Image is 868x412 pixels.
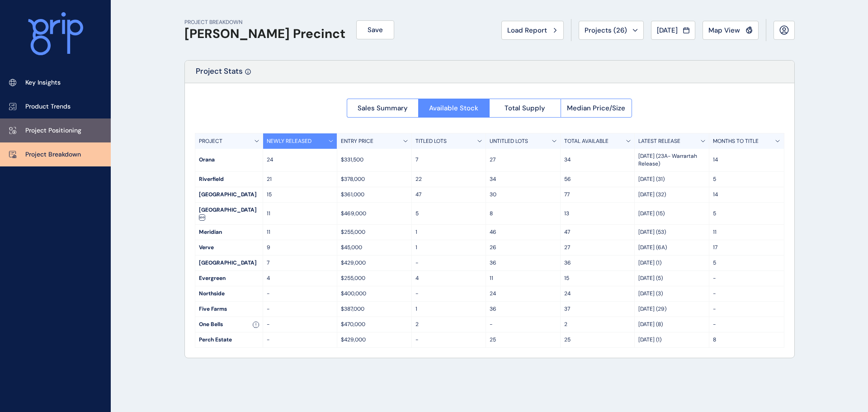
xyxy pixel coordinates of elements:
p: $255,000 [341,228,408,236]
p: LATEST RELEASE [638,137,680,145]
p: 21 [267,175,334,183]
div: Perch Estate [195,332,263,347]
p: - [490,321,557,328]
span: Total Supply [505,104,545,113]
div: Five Farms [195,302,263,317]
h1: [PERSON_NAME] Precinct [184,26,345,42]
p: PROJECT BREAKDOWN [184,19,345,26]
p: 47 [564,228,631,236]
div: Meridian [195,225,263,240]
button: Save [356,20,394,39]
span: Median Price/Size [567,104,625,113]
p: 11 [267,228,334,236]
div: [GEOGRAPHIC_DATA] [195,203,263,225]
p: 17 [713,244,780,251]
p: 5 [713,259,780,267]
p: Project Stats [196,66,243,83]
p: 36 [490,305,557,313]
p: Product Trends [25,102,71,111]
p: PROJECT [199,137,222,145]
p: 11 [267,210,334,218]
p: 36 [564,259,631,267]
p: - [415,290,482,298]
p: $331,500 [341,156,408,164]
p: 2 [415,321,482,328]
div: One Bells [195,317,263,332]
p: $400,000 [341,290,408,298]
button: [DATE] [651,21,695,40]
p: [DATE] (3) [638,290,705,298]
p: 24 [564,290,631,298]
p: [DATE] (1) [638,259,705,267]
p: 9 [267,244,334,251]
p: 1 [415,228,482,236]
p: TOTAL AVAILABLE [564,137,609,145]
p: 27 [564,244,631,251]
p: 1 [415,244,482,251]
button: Map View [703,21,759,40]
div: [GEOGRAPHIC_DATA] [195,256,263,270]
p: $378,000 [341,175,408,183]
p: [DATE] (8) [638,321,705,328]
p: - [415,336,482,344]
p: - [713,275,780,282]
p: 5 [713,210,780,218]
p: ENTRY PRICE [341,137,373,145]
p: $361,000 [341,191,408,199]
p: 77 [564,191,631,199]
p: 15 [267,191,334,199]
p: Project Positioning [25,126,81,135]
p: - [267,336,334,344]
span: Projects ( 26 ) [585,26,627,35]
p: 24 [267,156,334,164]
p: - [713,290,780,298]
p: 26 [490,244,557,251]
button: Total Supply [489,99,561,118]
p: 11 [490,275,557,282]
p: [DATE] (6A) [638,244,705,251]
div: Northside [195,286,263,301]
p: 25 [490,336,557,344]
p: [DATE] (31) [638,175,705,183]
p: $387,000 [341,305,408,313]
button: Sales Summary [347,99,418,118]
p: - [267,305,334,313]
p: 37 [564,305,631,313]
p: $255,000 [341,275,408,282]
p: 14 [713,191,780,199]
p: 36 [490,259,557,267]
span: Map View [708,26,740,35]
div: Orana [195,152,263,167]
p: [DATE] (32) [638,191,705,199]
p: 22 [415,175,482,183]
span: Load Report [507,26,547,35]
p: 27 [490,156,557,164]
div: Evergreen [195,271,263,286]
p: 46 [490,228,557,236]
p: 14 [713,156,780,164]
p: 5 [713,175,780,183]
p: 25 [564,336,631,344]
p: - [713,305,780,313]
p: NEWLY RELEASED [267,137,311,145]
p: [DATE] (29) [638,305,705,313]
p: 47 [415,191,482,199]
p: 56 [564,175,631,183]
p: [DATE] (23A- Warrartah Release) [638,152,705,168]
span: Available Stock [429,104,478,113]
div: Riverfield [195,172,263,187]
p: 5 [415,210,482,218]
p: - [267,321,334,328]
p: - [267,290,334,298]
p: $470,000 [341,321,408,328]
p: 4 [267,275,334,282]
p: [DATE] (15) [638,210,705,218]
button: Available Stock [418,99,490,118]
p: $469,000 [341,210,408,218]
p: [DATE] (5) [638,275,705,282]
p: [DATE] (1) [638,336,705,344]
p: 8 [490,210,557,218]
p: UNTITLED LOTS [490,137,528,145]
p: 24 [490,290,557,298]
span: Sales Summary [358,104,408,113]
